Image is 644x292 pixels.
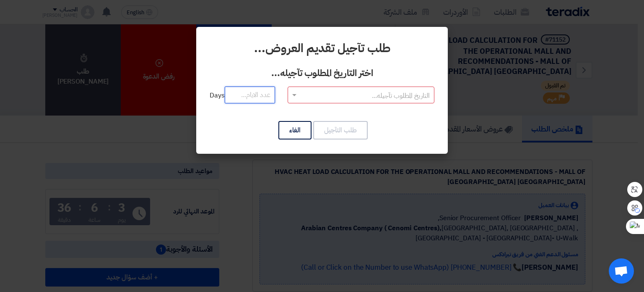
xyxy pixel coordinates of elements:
[210,67,434,80] h3: اختر التاريخ المطلوب تآجيله...
[278,121,312,139] button: الغاء
[210,87,275,103] span: Days
[210,40,434,57] h2: طلب تآجيل تقديم العروض...
[313,121,368,139] button: طلب التآجيل
[609,258,634,284] a: Open chat
[225,87,275,103] input: عدد الايام...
